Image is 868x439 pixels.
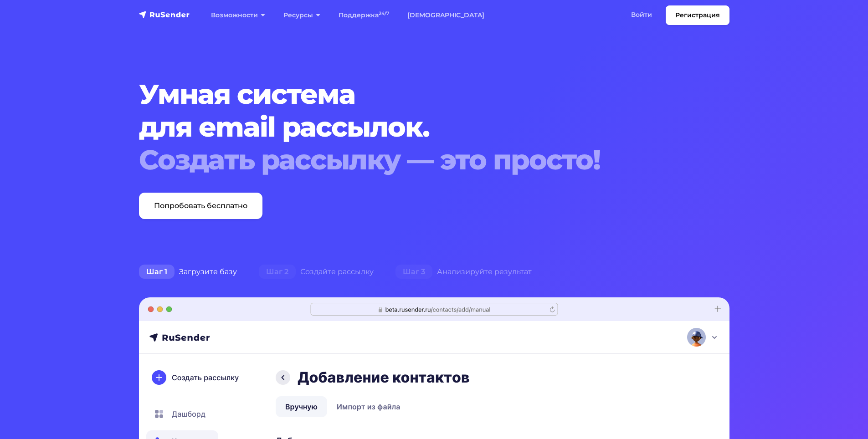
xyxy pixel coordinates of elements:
div: Создайте рассылку [248,263,385,281]
div: Анализируйте результат [385,263,543,281]
a: Войти [622,5,661,24]
span: Шаг 2 [259,265,296,279]
sup: 24/7 [379,10,389,16]
a: Регистрация [666,5,729,25]
a: [DEMOGRAPHIC_DATA] [398,6,493,25]
div: Загрузите базу [128,263,248,281]
a: Ресурсы [274,6,329,25]
h1: Умная система для email рассылок. [139,78,679,176]
a: Попробовать бесплатно [139,193,262,219]
div: Создать рассылку — это просто! [139,143,679,176]
a: Возможности [202,6,274,25]
img: RuSender [139,10,190,19]
span: Шаг 3 [395,265,432,279]
span: Шаг 1 [139,265,175,279]
a: Поддержка24/7 [329,6,398,25]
